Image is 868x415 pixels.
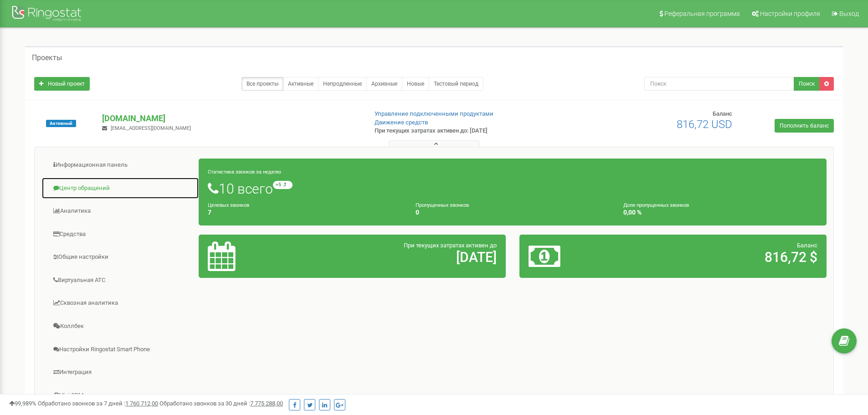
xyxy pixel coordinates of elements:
u: 1 760 712,00 [125,400,158,407]
span: Настройки профиля [760,10,820,17]
a: Средства [41,223,199,246]
a: Движение средств [375,119,428,126]
span: Обработано звонков за 30 дней : [159,400,283,407]
a: Информационная панель [41,154,199,176]
h4: 0,00 % [623,209,817,216]
span: Баланс [713,110,732,117]
a: Интеграция [41,361,199,384]
span: При текущих затратах активен до [404,242,497,249]
a: Новый проект [34,77,90,91]
p: При текущих затратах активен до: [DATE] [375,127,564,135]
input: Поиск [644,77,794,91]
a: Тестовый период [429,77,483,91]
a: Сквозная аналитика [41,292,199,314]
a: Архивные [366,77,402,91]
a: Mini CRM [41,384,199,407]
a: Управление подключенными продуктами [375,110,493,117]
h5: Проекты [32,54,62,62]
button: Поиск [794,77,820,91]
small: +5 [273,181,293,189]
a: Все проекты [241,77,283,91]
a: Коллбек [41,315,199,338]
span: [EMAIL_ADDRESS][DOMAIN_NAME] [111,125,191,131]
span: 99,989% [9,400,36,407]
a: Пополнить баланс [775,119,834,133]
h2: 816,72 $ [629,250,817,265]
u: 7 775 288,00 [250,400,283,407]
a: Настройки Ringostat Smart Phone [41,338,199,361]
small: Пропущенных звонков [416,202,469,208]
a: Аналитика [41,200,199,222]
small: Статистика звонков за неделю [208,169,281,175]
p: [DOMAIN_NAME] [102,113,360,124]
h2: [DATE] [308,250,497,265]
a: Центр обращений [41,177,199,200]
a: Новые [402,77,429,91]
h4: 7 [208,209,402,216]
h1: 10 всего [208,181,817,196]
a: Виртуальная АТС [41,269,199,292]
small: Доля пропущенных звонков [623,202,689,208]
a: Активные [283,77,318,91]
h4: 0 [416,209,610,216]
small: Целевых звонков [208,202,249,208]
span: Реферальная программа [664,10,740,17]
span: Выход [839,10,859,17]
a: Общие настройки [41,246,199,268]
span: Обработано звонков за 7 дней : [38,400,158,407]
span: 816,72 USD [677,118,732,131]
span: Баланс [797,242,817,249]
a: Непродленные [318,77,367,91]
span: Активный [46,120,76,127]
